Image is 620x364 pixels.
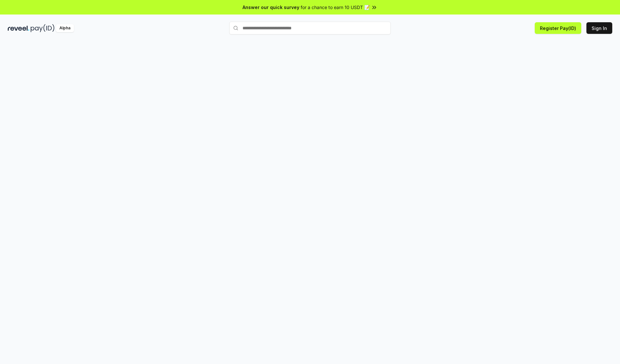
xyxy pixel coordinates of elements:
img: pay_id [31,24,55,32]
button: Register Pay(ID) [535,22,581,34]
button: Sign In [586,22,612,34]
span: Answer our quick survey [243,4,299,11]
div: Alpha [56,24,74,32]
img: reveel_dark [8,24,29,32]
span: for a chance to earn 10 USDT 📝 [301,4,370,11]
